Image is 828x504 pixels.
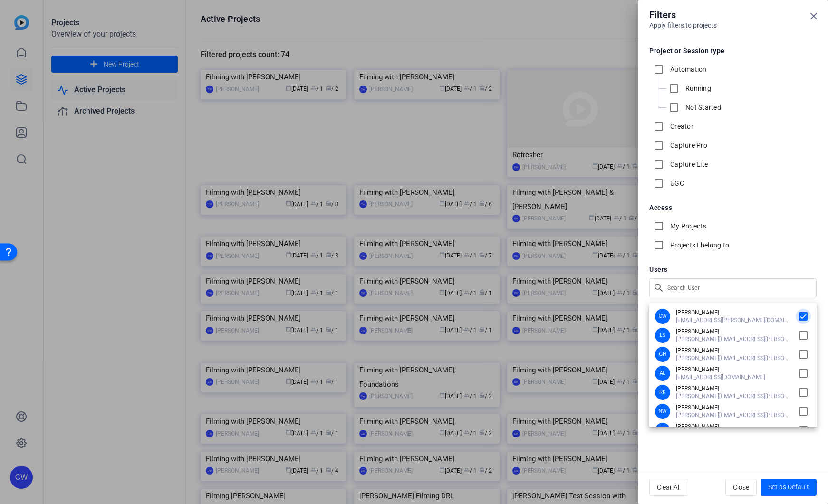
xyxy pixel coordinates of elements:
[676,423,790,430] span: [PERSON_NAME]
[676,316,790,324] span: [EMAIL_ADDRESS][PERSON_NAME][DOMAIN_NAME]
[655,328,670,343] div: LS
[676,354,790,362] span: [PERSON_NAME][EMAIL_ADDRESS][PERSON_NAME][DOMAIN_NAME]
[655,309,670,324] div: CW
[655,423,670,438] div: AH
[676,347,790,354] span: [PERSON_NAME]
[655,347,670,362] div: GH
[676,335,790,343] span: [PERSON_NAME][EMAIL_ADDRESS][PERSON_NAME][DOMAIN_NAME]
[676,373,790,381] span: [EMAIL_ADDRESS][DOMAIN_NAME]
[655,366,670,381] div: AL
[676,392,790,400] span: [PERSON_NAME][EMAIL_ADDRESS][PERSON_NAME][DOMAIN_NAME]
[655,385,670,400] div: RK
[676,328,790,335] span: [PERSON_NAME]
[676,404,790,411] span: [PERSON_NAME]
[676,366,790,373] span: [PERSON_NAME]
[676,385,790,392] span: [PERSON_NAME]
[676,309,790,316] span: [PERSON_NAME]
[655,404,670,419] div: NW
[676,411,790,419] span: [PERSON_NAME][EMAIL_ADDRESS][PERSON_NAME][DOMAIN_NAME]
